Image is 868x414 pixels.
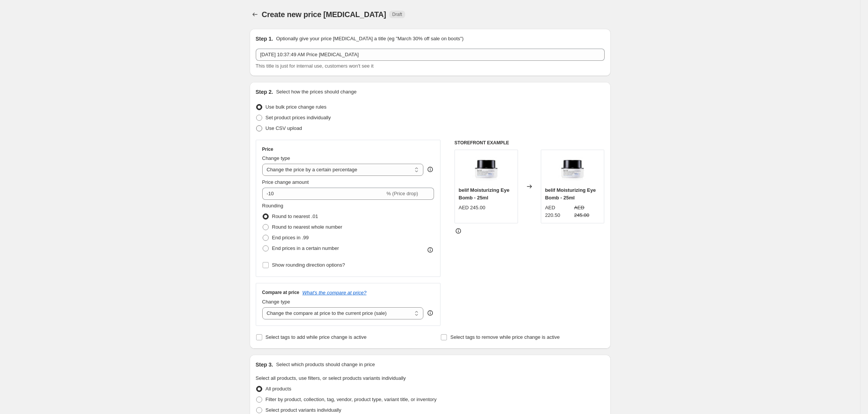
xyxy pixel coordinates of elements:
h3: Compare at price [262,289,299,295]
button: Price change jobs [250,9,260,20]
span: Create new price [MEDICAL_DATA] [262,10,386,19]
h2: Step 2. [256,88,273,96]
span: End prices in a certain number [272,245,339,251]
span: Use CSV upload [266,125,302,131]
span: Select all products, use filters, or select products variants individually [256,375,406,381]
input: 30% off holiday sale [256,49,605,61]
span: belif Moisturizing Eye Bomb - 25ml [545,187,596,201]
span: Change type [262,155,290,161]
span: Draft [392,11,402,17]
p: Optionally give your price [MEDICAL_DATA] a title (eg "March 30% off sale on boots") [276,35,463,43]
span: Select tags to add while price change is active [266,334,367,340]
strike: AED 245.00 [574,204,600,219]
span: Change type [262,299,290,305]
span: Filter by product, collection, tag, vendor, product type, variant title, or inventory [266,397,437,402]
h2: Step 1. [256,35,273,43]
span: All products [266,386,291,392]
h2: Step 3. [256,361,273,368]
span: End prices in .99 [272,235,309,240]
span: This title is just for internal use, customers won't see it [256,63,374,69]
span: Show rounding direction options? [272,262,345,268]
span: belif Moisturizing Eye Bomb - 25ml [459,187,510,201]
span: Use bulk price change rules [266,104,326,110]
button: What's the compare at price? [303,290,367,295]
p: Select which products should change in price [276,361,375,368]
h3: Price [262,146,273,152]
div: AED 220.50 [545,204,571,219]
div: help [426,166,434,173]
span: % (Price drop) [386,191,418,196]
span: Round to nearest .01 [272,213,318,219]
div: help [426,309,434,317]
input: -15 [262,188,385,200]
p: Select how the prices should change [276,88,356,96]
span: Rounding [262,203,284,209]
span: Round to nearest whole number [272,224,342,230]
h6: STOREFRONT EXAMPLE [455,140,605,146]
span: Price change amount [262,179,309,185]
div: AED 245.00 [459,204,485,212]
span: Select tags to remove while price change is active [450,334,560,340]
span: Set product prices individually [266,115,331,120]
img: 8801051977356-scaled_80x.jpg [471,154,501,184]
img: 8801051977356-scaled_80x.jpg [558,154,588,184]
span: Select product variants individually [266,407,341,413]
